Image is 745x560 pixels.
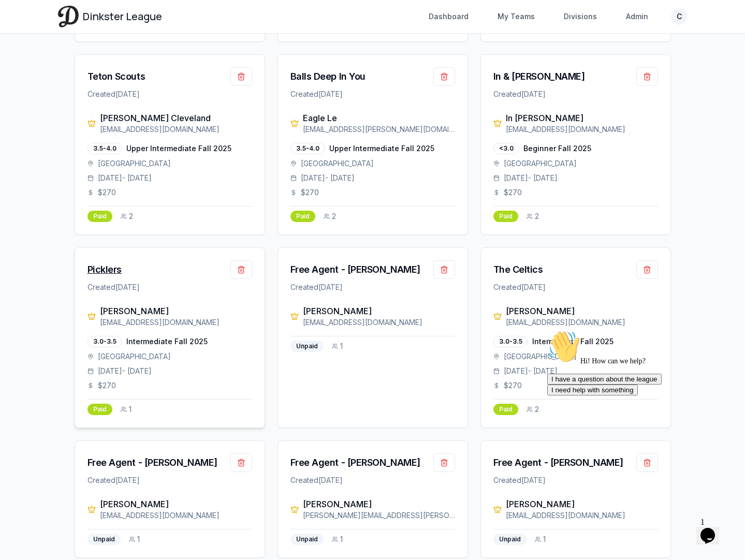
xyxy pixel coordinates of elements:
[506,112,658,124] div: In [PERSON_NAME]
[493,143,519,154] div: <3.0
[493,262,543,277] a: The Celtics
[558,7,603,26] a: Divisions
[290,341,324,352] div: Unpaid
[87,380,252,391] div: $ 270
[100,124,252,135] div: [EMAIL_ADDRESS][DOMAIN_NAME]
[290,262,420,277] a: Free Agent - [PERSON_NAME]
[4,31,103,39] span: Hi! How can we help?
[290,187,455,198] div: $ 270
[87,336,122,347] div: 3.0-3.5
[301,173,355,183] span: [DATE] - [DATE]
[493,404,518,415] div: Paid
[121,404,132,415] div: 1
[493,455,623,470] a: Free Agent - [PERSON_NAME]
[290,534,324,545] div: Unpaid
[100,112,252,124] div: [PERSON_NAME] Cleveland
[535,534,546,544] div: 1
[543,326,729,508] iframe: chat widget
[83,9,162,24] span: Dinkster League
[506,510,658,521] div: [EMAIL_ADDRESS][DOMAIN_NAME]
[527,211,539,222] div: 2
[332,341,343,351] div: 1
[493,475,658,485] div: Created [DATE]
[301,158,374,169] span: [GEOGRAPHIC_DATA]
[87,262,122,277] a: Picklers
[290,143,325,154] div: 3.5-4.0
[620,7,654,26] a: Admin
[87,282,252,292] div: Created [DATE]
[493,534,527,545] div: Unpaid
[98,158,171,169] span: [GEOGRAPHIC_DATA]
[87,143,122,154] div: 3.5-4.0
[671,8,688,25] button: C
[422,7,475,26] a: Dashboard
[87,211,112,222] div: Paid
[98,351,171,362] span: [GEOGRAPHIC_DATA]
[303,112,455,124] div: Eagle Le
[506,317,658,328] div: [EMAIL_ADDRESS][DOMAIN_NAME]
[504,158,577,169] span: [GEOGRAPHIC_DATA]
[290,475,455,485] div: Created [DATE]
[100,510,252,521] div: [EMAIL_ADDRESS][DOMAIN_NAME]
[523,143,591,154] span: Beginner Fall 2025
[98,366,152,376] span: [DATE] - [DATE]
[290,455,420,470] a: Free Agent - [PERSON_NAME]
[303,305,455,317] div: [PERSON_NAME]
[87,187,252,198] div: $ 270
[506,498,658,510] div: [PERSON_NAME]
[493,282,658,292] div: Created [DATE]
[303,317,455,328] div: [EMAIL_ADDRESS][DOMAIN_NAME]
[87,475,252,485] div: Created [DATE]
[527,404,539,415] div: 2
[332,534,343,544] div: 1
[100,498,252,510] div: [PERSON_NAME]
[87,404,112,415] div: Paid
[87,534,121,545] div: Unpaid
[506,305,658,317] div: [PERSON_NAME]
[493,69,585,84] a: In & [PERSON_NAME]
[4,58,95,69] button: I need help with something
[491,7,541,26] a: My Teams
[4,48,119,58] button: I have a question about the league
[696,513,729,544] iframe: chat widget
[98,173,152,183] span: [DATE] - [DATE]
[290,282,455,292] div: Created [DATE]
[121,211,133,222] div: 2
[4,4,37,37] img: :wave:
[493,211,518,222] div: Paid
[493,336,528,347] div: 3.0-3.5
[4,4,191,69] div: 👋Hi! How can we help?I have a question about the leagueI need help with something
[303,124,455,135] div: [EMAIL_ADDRESS][PERSON_NAME][DOMAIN_NAME]
[129,534,140,544] div: 1
[504,366,558,376] span: [DATE] - [DATE]
[329,143,434,154] span: Upper Intermediate Fall 2025
[126,336,208,347] span: Intermediate Fall 2025
[100,317,252,328] div: [EMAIL_ADDRESS][DOMAIN_NAME]
[493,89,658,99] div: Created [DATE]
[126,143,231,154] span: Upper Intermediate Fall 2025
[532,336,613,347] span: Intermediate Fall 2025
[87,89,252,99] div: Created [DATE]
[303,510,455,521] div: [PERSON_NAME][EMAIL_ADDRESS][PERSON_NAME][DOMAIN_NAME]
[290,211,315,222] div: Paid
[506,124,658,135] div: [EMAIL_ADDRESS][DOMAIN_NAME]
[504,351,577,362] span: [GEOGRAPHIC_DATA]
[290,69,366,84] a: Balls Deep In You
[493,187,658,198] div: $ 270
[87,455,217,470] a: Free Agent - [PERSON_NAME]
[87,69,145,84] a: Teton Scouts
[493,380,658,391] div: $ 270
[100,305,252,317] div: [PERSON_NAME]
[290,89,455,99] div: Created [DATE]
[58,6,79,27] img: Dinkster
[303,498,455,510] div: [PERSON_NAME]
